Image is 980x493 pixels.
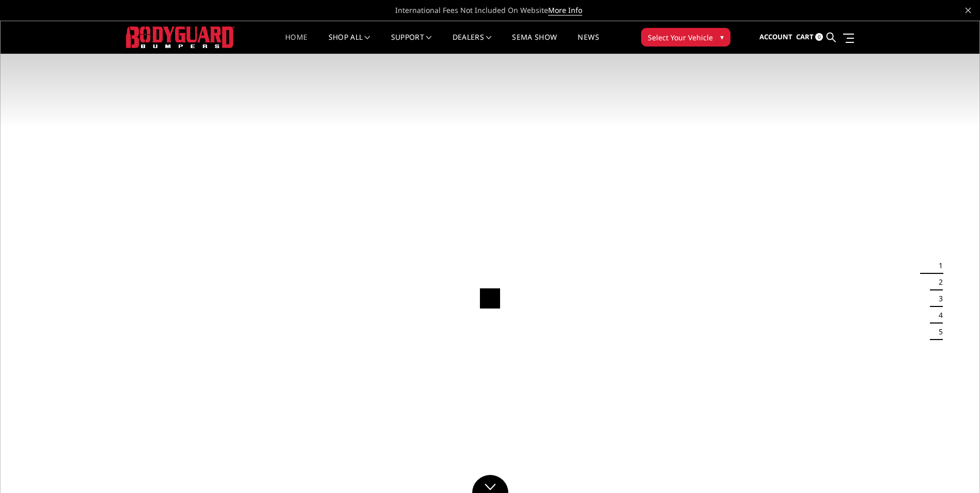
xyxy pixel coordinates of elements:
span: Cart [796,32,814,41]
button: 3 of 5 [932,290,943,307]
button: 5 of 5 [932,323,943,340]
a: More Info [548,5,582,16]
button: 2 of 5 [932,274,943,290]
button: 4 of 5 [932,307,943,323]
button: Select Your Vehicle [641,28,730,47]
a: SEMA Show [512,34,557,54]
a: Cart 0 [796,23,823,51]
span: Select Your Vehicle [648,32,713,43]
a: shop all [329,34,370,54]
span: 0 [815,33,823,41]
a: Dealers [453,34,492,54]
a: Support [391,34,432,54]
button: 1 of 5 [932,257,943,274]
a: Click to Down [472,475,508,493]
img: BODYGUARD BUMPERS [126,26,235,48]
span: Account [759,32,792,41]
a: News [578,34,599,54]
a: Home [285,34,307,54]
span: ▾ [720,32,724,42]
a: Account [759,23,792,51]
